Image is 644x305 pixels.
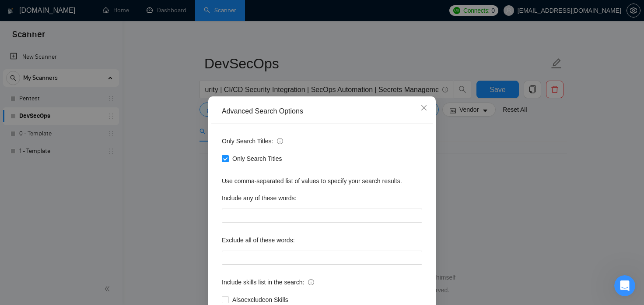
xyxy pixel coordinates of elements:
span: info-circle [308,279,314,285]
span: Only Search Titles: [222,136,283,146]
span: info-circle [277,138,283,144]
button: Close [412,96,436,120]
span: close [420,104,427,111]
label: Exclude all of these words: [222,233,295,247]
iframe: Intercom live chat [614,275,635,296]
div: Use comma-separated list of values to specify your search results. [222,176,422,186]
span: Include skills list in the search: [222,277,314,287]
span: Also exclude on Skills [229,295,292,305]
span: Only Search Titles [229,154,286,163]
div: Advanced Search Options [222,106,422,116]
label: Include any of these words: [222,191,296,205]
